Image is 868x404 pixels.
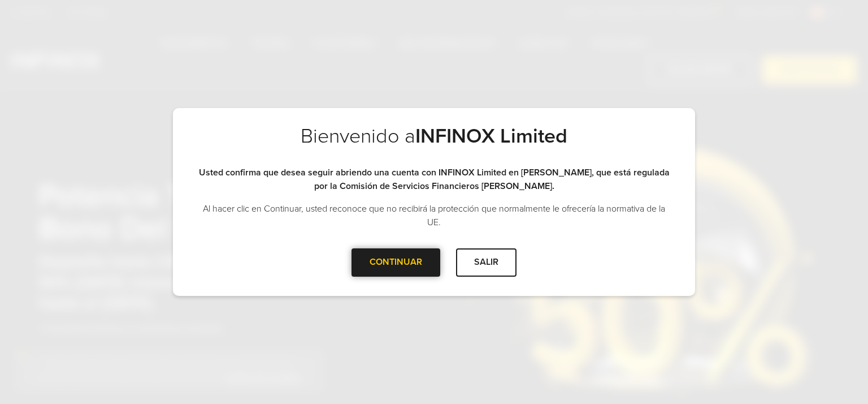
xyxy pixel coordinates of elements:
[351,248,440,276] div: CONTINUAR
[196,202,672,229] p: Al hacer clic en Continuar, usted reconoce que no recibirá la protección que normalmente le ofrec...
[199,167,670,192] strong: Usted confirma que desea seguir abriendo una cuenta con INFINOX Limited en [PERSON_NAME], que est...
[456,248,517,276] div: SALIR
[196,124,672,166] h2: Bienvenido a
[415,124,567,148] strong: INFINOX Limited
